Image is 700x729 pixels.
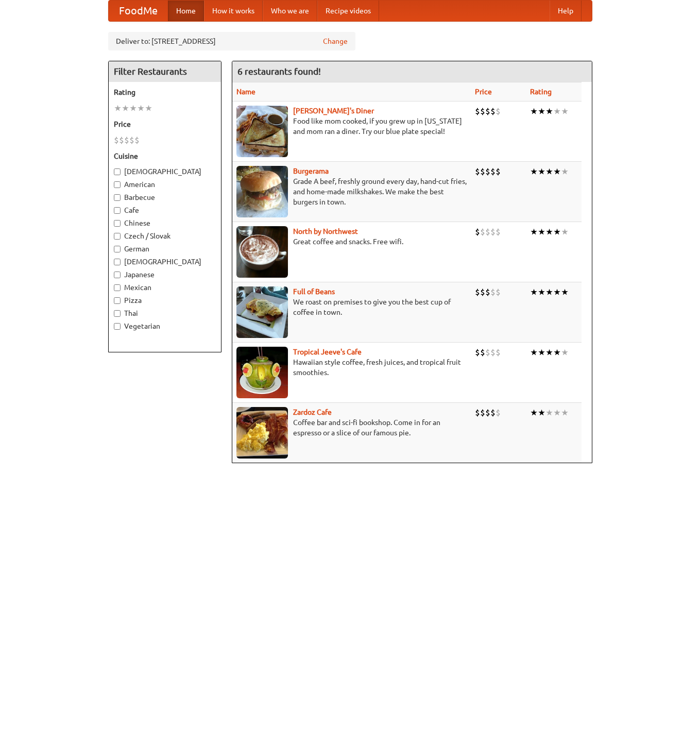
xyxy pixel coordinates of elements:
[114,87,216,97] h5: Rating
[114,218,216,228] label: Chinese
[485,106,490,117] li: $
[114,269,216,280] label: Japanese
[109,1,168,21] a: FoodMe
[496,286,501,298] li: $
[236,106,288,157] img: sallys.jpg
[293,348,362,356] a: Tropical Jeeve's Cafe
[530,106,538,117] li: ★
[114,272,121,278] input: Japanese
[538,106,545,117] li: ★
[237,66,321,76] ng-pluralize: 6 restaurants found!
[545,166,553,177] li: ★
[553,166,561,177] li: ★
[204,1,263,21] a: How it works
[480,407,485,418] li: $
[496,347,501,358] li: $
[168,1,204,21] a: Home
[561,347,569,358] li: ★
[480,106,485,117] li: $
[114,207,121,214] input: Cafe
[114,257,216,267] label: [DEMOGRAPHIC_DATA]
[480,347,485,358] li: $
[490,286,496,298] li: $
[236,357,467,378] p: Hawaiian style coffee, fresh juices, and tropical fruit smoothies.
[109,61,221,82] h4: Filter Restaurants
[561,407,569,418] li: ★
[293,107,374,115] a: [PERSON_NAME]'s Diner
[137,103,145,114] li: ★
[236,166,288,217] img: burgerama.jpg
[122,103,129,114] li: ★
[530,407,538,418] li: ★
[553,407,561,418] li: ★
[114,151,216,161] h5: Cuisine
[490,347,496,358] li: $
[553,347,561,358] li: ★
[114,282,216,293] label: Mexican
[538,226,545,238] li: ★
[490,407,496,418] li: $
[293,287,335,296] a: Full of Beans
[480,286,485,298] li: $
[114,119,216,129] h5: Price
[485,166,490,177] li: $
[561,286,569,298] li: ★
[485,286,490,298] li: $
[114,192,216,202] label: Barbecue
[538,286,545,298] li: ★
[530,286,538,298] li: ★
[114,168,121,175] input: [DEMOGRAPHIC_DATA]
[236,297,467,317] p: We roast on premises to give you the best cup of coffee in town.
[114,205,216,215] label: Cafe
[236,407,288,459] img: zardoz.jpg
[114,134,119,146] li: $
[496,166,501,177] li: $
[475,286,480,298] li: $
[480,166,485,177] li: $
[538,347,545,358] li: ★
[114,246,121,252] input: German
[553,226,561,238] li: ★
[114,297,121,304] input: Pizza
[545,286,553,298] li: ★
[485,226,490,238] li: $
[114,179,216,190] label: American
[475,106,480,117] li: $
[561,166,569,177] li: ★
[293,167,329,175] b: Burgerama
[114,220,121,227] input: Chinese
[293,408,332,416] a: Zardoz Cafe
[530,347,538,358] li: ★
[545,347,553,358] li: ★
[114,233,121,240] input: Czech / Slovak
[114,166,216,177] label: [DEMOGRAPHIC_DATA]
[553,286,561,298] li: ★
[114,194,121,201] input: Barbecue
[114,321,216,331] label: Vegetarian
[145,103,152,114] li: ★
[485,407,490,418] li: $
[480,226,485,238] li: $
[561,106,569,117] li: ★
[114,323,121,330] input: Vegetarian
[490,226,496,238] li: $
[475,166,480,177] li: $
[553,106,561,117] li: ★
[114,284,121,291] input: Mexican
[108,32,355,50] div: Deliver to: [STREET_ADDRESS]
[545,226,553,238] li: ★
[119,134,124,146] li: $
[496,226,501,238] li: $
[323,36,348,46] a: Change
[114,308,216,318] label: Thai
[114,181,121,188] input: American
[561,226,569,238] li: ★
[475,347,480,358] li: $
[236,236,467,247] p: Great coffee and snacks. Free wifi.
[530,166,538,177] li: ★
[236,116,467,137] p: Food like mom cooked, if you grew up in [US_STATE] and mom ran a diner. Try our blue plate special!
[293,227,358,235] a: North by Northwest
